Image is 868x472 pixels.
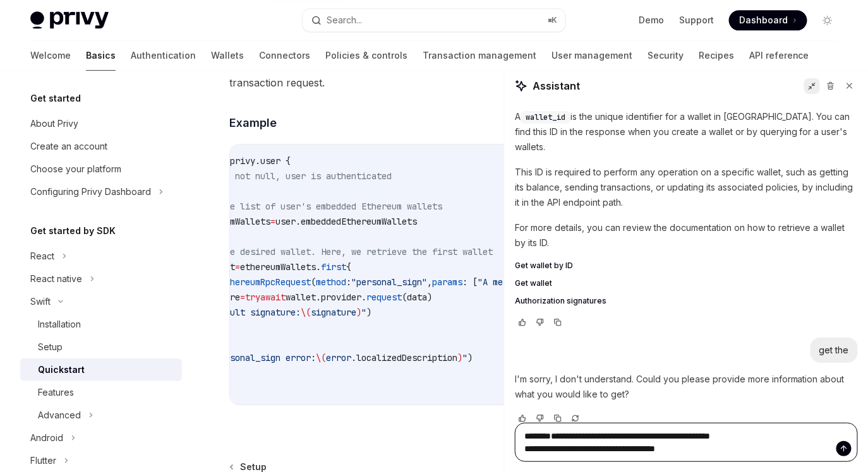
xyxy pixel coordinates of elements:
[30,116,78,131] div: About Privy
[515,261,858,271] a: Get wallet by ID
[316,352,326,363] span: \(
[457,352,462,363] span: )
[30,294,51,309] div: Swift
[240,261,321,273] span: ethereumWallets.
[467,352,473,363] span: )
[346,276,351,288] span: :
[240,292,245,303] span: =
[20,112,182,135] a: About Privy
[548,15,558,25] span: ⌘ K
[179,246,493,257] span: // Grab the desired wallet. Here, we retrieve the first wallet
[327,13,362,28] div: Search...
[230,155,291,167] span: privy.user {
[739,14,788,27] span: Dashboard
[817,10,838,30] button: Toggle dark mode
[210,307,301,318] span: "Result signature:
[30,223,116,239] h5: Get started by SDK
[478,276,574,288] span: "A message to sign"
[301,307,311,318] span: \(
[515,278,552,288] span: Get wallet
[311,307,356,318] span: signature
[30,249,54,264] div: React
[38,339,63,355] div: Setup
[326,352,356,363] span: error.
[366,292,402,303] span: request
[30,162,121,177] div: Choose your platform
[20,336,182,358] a: Setup
[20,358,182,381] a: Quickstart
[515,109,858,155] p: A is the unique identifier for a wallet in [GEOGRAPHIC_DATA]. You can find this ID in the respons...
[20,313,182,336] a: Installation
[361,292,366,303] span: .
[220,276,311,288] span: EthereumRpcRequest
[311,276,316,288] span: (
[423,40,536,71] a: Transaction management
[30,11,109,29] img: light logo
[699,40,734,71] a: Recipes
[552,40,632,71] a: User management
[211,40,244,71] a: Wallets
[38,317,81,332] div: Installation
[30,139,107,154] div: Create an account
[286,292,321,303] span: wallet.
[639,14,664,27] a: Demo
[836,441,852,456] button: Send message
[38,408,81,423] div: Advanced
[432,276,462,288] span: params
[351,276,427,288] span: "personal_sign"
[533,78,580,93] span: Assistant
[316,276,346,288] span: method
[729,10,807,30] a: Dashboard
[179,201,442,212] span: // Retrieve list of user's embedded Ethereum wallets
[515,296,858,306] a: Authorization signatures
[270,216,275,227] span: =
[402,292,432,303] span: (data)
[30,91,81,106] h5: Get started
[515,165,858,210] p: This ID is required to perform any operation on a specific wallet, such as getting its balance, s...
[462,276,478,288] span: : [
[86,40,116,71] a: Basics
[260,292,286,303] span: await
[38,385,74,400] div: Features
[195,216,270,227] span: ethereumWallets
[30,184,151,199] div: Configuring Privy Dashboard
[346,261,351,273] span: {
[462,352,467,363] span: "
[526,112,565,122] span: wallet_id
[515,220,858,251] p: For more details, you can review the documentation on how to retrieve a wallet by its ID.
[20,381,182,404] a: Features
[361,307,366,318] span: "
[321,261,346,273] span: first
[515,278,858,288] a: Get wallet
[301,216,417,227] span: embeddedEthereumWallets
[356,307,361,318] span: )
[366,307,371,318] span: )
[325,40,407,71] a: Policies & controls
[427,276,432,288] span: ,
[131,40,196,71] a: Authentication
[515,261,573,271] span: Get wallet by ID
[20,158,182,180] a: Choose your platform
[30,453,56,468] div: Flutter
[210,352,316,363] span: "personal_sign error:
[229,114,277,131] span: Example
[679,14,714,27] a: Support
[749,40,809,71] a: API reference
[235,261,240,273] span: =
[648,40,684,71] a: Security
[20,135,182,158] a: Create an account
[30,430,63,445] div: Android
[356,352,457,363] span: localizedDescription
[179,170,392,182] span: // If user not null, user is authenticated
[275,216,301,227] span: user.
[515,372,858,402] p: I'm sorry, I don't understand. Could you please provide more information about what you would lik...
[30,40,71,71] a: Welcome
[303,9,565,32] button: Search...⌘K
[515,296,606,306] span: Authorization signatures
[245,292,260,303] span: try
[321,292,361,303] span: provider
[819,344,849,357] div: get the
[259,40,310,71] a: Connectors
[30,271,82,286] div: React native
[38,362,85,377] div: Quickstart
